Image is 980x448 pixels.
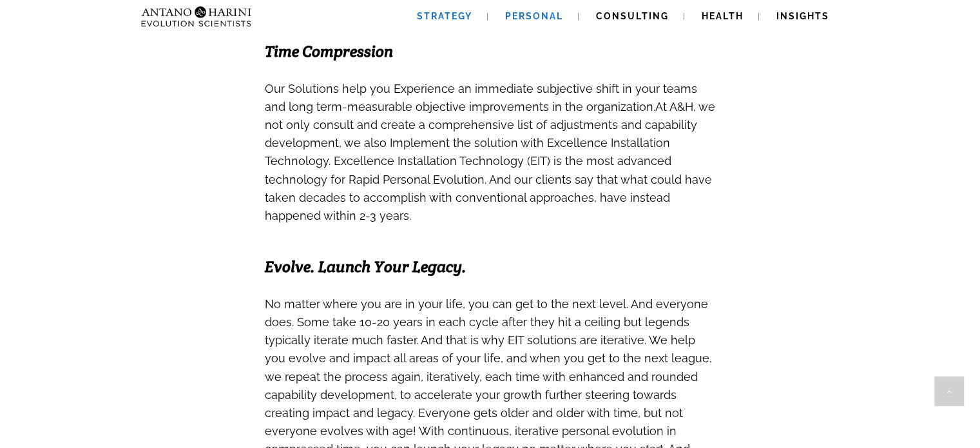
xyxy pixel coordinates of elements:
[265,41,393,61] span: Time Compression
[265,100,715,222] span: At A&H, we not only consult and create a comprehensive list of adjustments and capability develop...
[265,297,712,420] span: No matter where you are in your life, you can get to the next level. And everyone does. Some take...
[265,82,697,113] span: Our Solutions help you Experience an immediate subjective shift in your teams and long term-measu...
[417,11,472,21] span: Strategy
[702,11,744,21] span: Health
[776,11,829,21] span: Insights
[596,11,669,21] span: Consulting
[505,11,563,21] span: Personal
[265,257,466,277] span: Evolve. Launch Your Legacy.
